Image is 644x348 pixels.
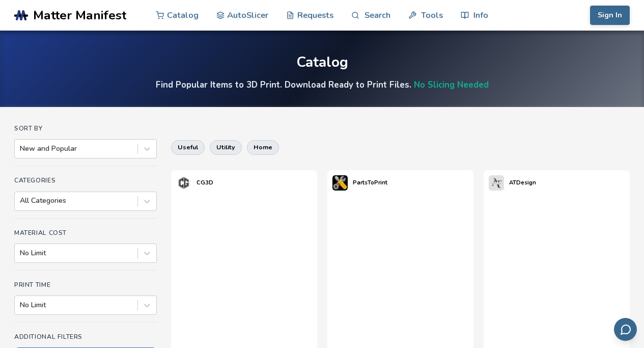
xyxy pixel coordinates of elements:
[33,8,126,22] span: Matter Manifest
[20,301,22,309] input: No Limit
[171,140,205,154] button: useful
[327,170,393,196] a: PartsToPrint's profilePartsToPrint
[353,177,387,188] p: PartsToPrint
[14,333,157,340] h4: Additional Filters
[614,318,637,341] button: Send feedback via email
[20,145,22,153] input: New and Popular
[156,79,489,91] h4: Find Popular Items to 3D Print. Download Ready to Print Files.
[484,170,541,196] a: ATDesign's profileATDesign
[171,170,218,196] a: CG3D's profileCG3D
[20,249,22,257] input: No Limit
[590,6,630,25] button: Sign In
[296,55,348,70] div: Catalog
[14,177,157,184] h4: Categories
[20,197,22,205] input: All Categories
[210,140,242,154] button: utility
[197,177,213,188] p: CG3D
[332,175,348,191] img: PartsToPrint's profile
[414,79,489,91] a: No Slicing Needed
[14,281,157,288] h4: Print Time
[176,175,191,191] img: CG3D's profile
[489,175,504,191] img: ATDesign's profile
[509,177,536,188] p: ATDesign
[14,229,157,236] h4: Material Cost
[14,125,157,132] h4: Sort By
[247,140,279,154] button: home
